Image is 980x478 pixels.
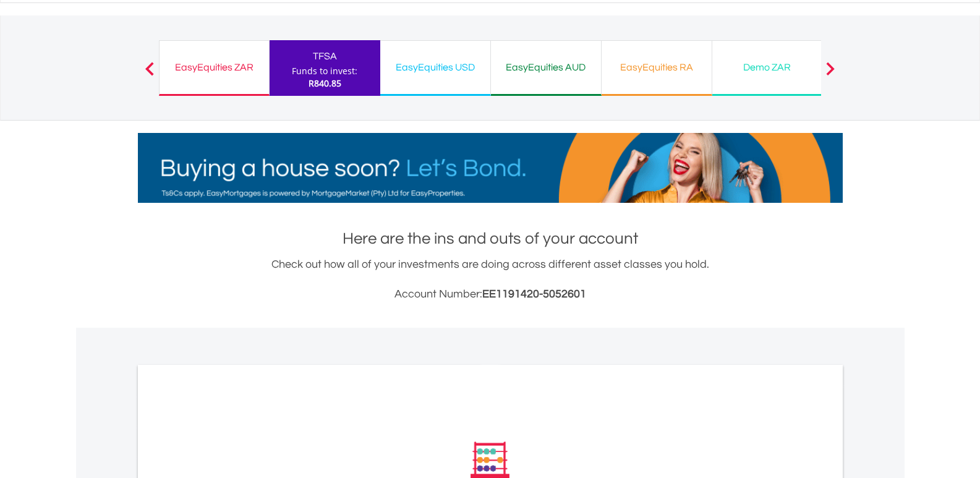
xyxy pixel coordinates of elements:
[482,288,586,300] span: EE1191420-5052601
[167,59,262,76] div: EasyEquities ZAR
[309,77,341,89] span: R840.85
[498,59,594,76] div: EasyEquities AUD
[137,68,162,80] button: Previous
[138,228,843,250] h1: Here are the ins and outs of your account
[277,48,373,65] div: TFSA
[138,133,843,203] img: EasyMortage Promotion Banner
[138,256,843,303] div: Check out how all of your investments are doing across different asset classes you hold.
[292,65,357,77] div: Funds to invest:
[818,68,843,80] button: Next
[720,59,815,76] div: Demo ZAR
[609,59,704,76] div: EasyEquities RA
[138,286,843,303] h3: Account Number:
[388,59,483,76] div: EasyEquities USD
